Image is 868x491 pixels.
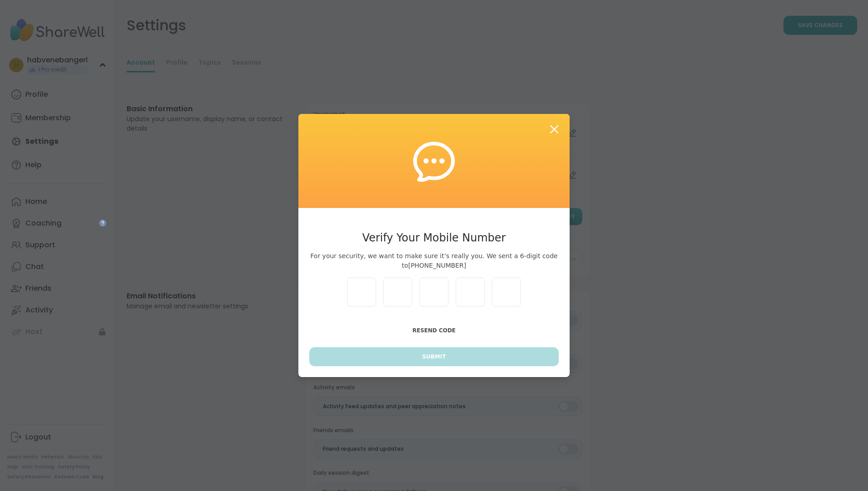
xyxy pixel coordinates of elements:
span: Submit [422,353,446,361]
button: Resend Code [309,321,559,340]
iframe: Spotlight [99,219,106,227]
span: Resend Code [412,327,456,334]
span: For your security, we want to make sure it’s really you. We sent a 6-digit code to [PHONE_NUMBER] [309,251,559,270]
h3: Verify Your Mobile Number [309,230,559,246]
button: Submit [309,347,559,366]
